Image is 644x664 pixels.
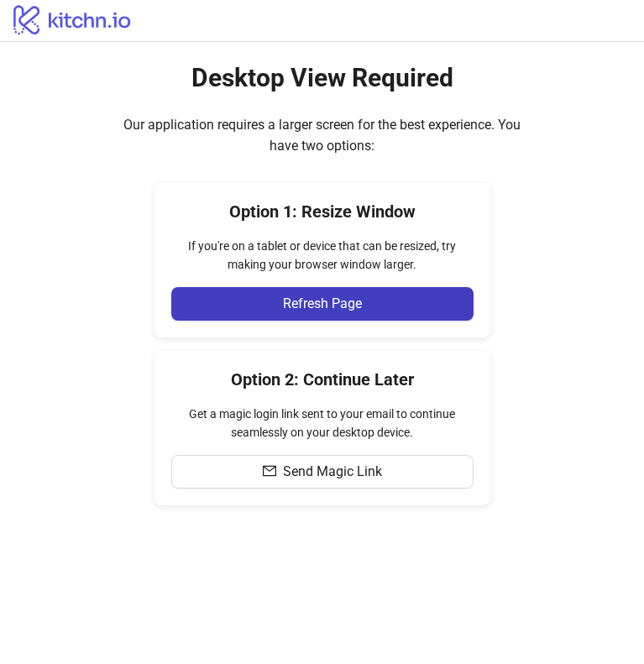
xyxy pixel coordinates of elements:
div: If you're on a tablet or device that can be resized, try making your browser window larger. [171,237,474,274]
h4: Option 1: Resize Window [171,200,474,223]
h2: Desktop View Required [191,62,453,94]
span: mail [263,464,276,478]
div: Get a magic login link sent to your email to continue seamlessly on your desktop device. [171,405,474,442]
span: Refresh Page [283,296,362,311]
button: Refresh Page [171,287,474,321]
h4: Option 2: Continue Later [171,368,474,391]
button: Send Magic Link [171,455,474,489]
div: Our application requires a larger screen for the best experience. You have two options: [113,114,532,156]
span: Send Magic Link [283,464,382,479]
